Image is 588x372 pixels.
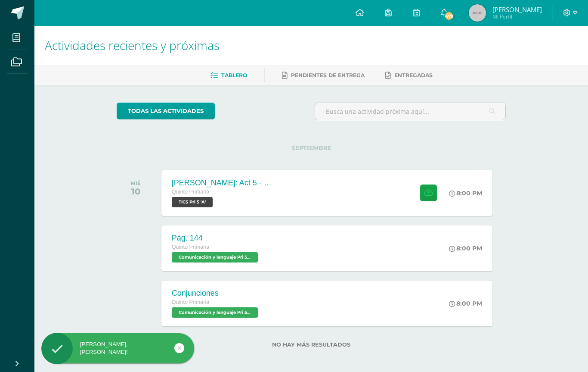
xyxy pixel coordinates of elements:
span: Mi Perfil [492,13,542,20]
div: 8:00 PM [449,300,482,307]
span: Quinto Primaria [172,244,210,250]
label: No hay más resultados [117,341,506,348]
span: [PERSON_NAME] [492,5,542,14]
span: Pendientes de entrega [291,72,365,78]
span: Comunicación y lenguaje Pri 5 'A' [172,307,258,318]
a: Entregadas [385,69,433,82]
div: Pág. 144 [172,234,260,243]
input: Busca una actividad próxima aquí... [315,103,506,120]
span: Entregadas [394,72,433,78]
div: MIÉ [131,180,141,186]
div: 8:00 PM [449,244,482,252]
img: 45x45 [469,4,486,22]
span: Tablero [221,72,247,78]
a: todas las Actividades [117,103,215,119]
div: 8:00 PM [449,189,482,197]
span: Actividades recientes y próximas [45,37,220,53]
div: [PERSON_NAME]: Act 5 - Luces con Microbit [172,178,275,188]
span: Quinto Primaria [172,189,210,195]
div: Conjunciones [172,289,260,298]
span: TICS Pri 5 'A' [172,197,213,207]
span: SEPTIEMBRE [278,144,345,152]
div: [PERSON_NAME], [PERSON_NAME]! [41,341,194,356]
a: Tablero [210,69,247,82]
span: Quinto Primaria [172,299,210,305]
a: Pendientes de entrega [282,69,365,82]
div: 10 [131,186,141,197]
span: Comunicación y lenguaje Pri 5 'A' [172,252,258,263]
span: 479 [444,11,454,21]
